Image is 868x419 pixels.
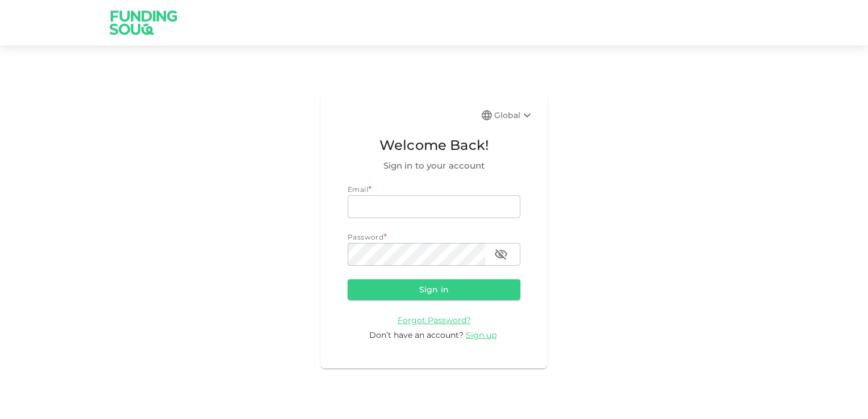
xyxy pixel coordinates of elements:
[398,315,471,325] a: Forgot Password?
[348,135,520,156] span: Welcome Back!
[348,233,383,241] span: Password
[494,108,534,122] div: Global
[348,243,485,266] input: password
[348,195,520,218] input: email
[466,330,496,340] span: Sign up
[369,330,464,340] span: Don’t have an account?
[348,185,368,194] span: Email
[398,315,471,325] span: Forgot Password?
[348,279,520,300] button: Sign in
[348,159,520,173] span: Sign in to your account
